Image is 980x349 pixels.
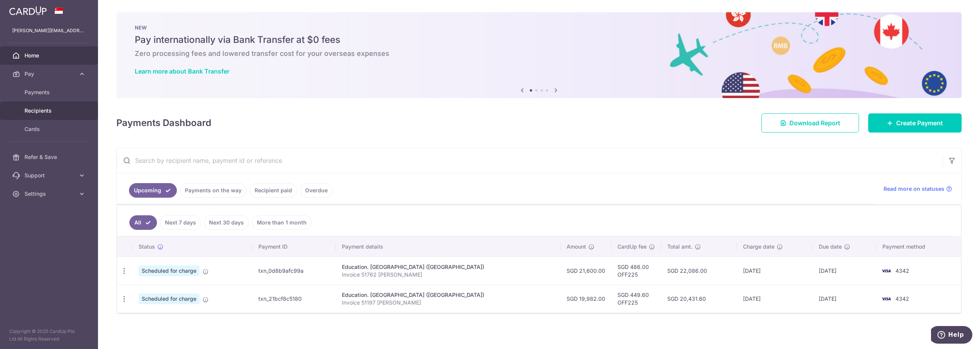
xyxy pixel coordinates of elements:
[129,215,157,230] a: All
[661,257,737,285] td: SGD 22,086.00
[342,299,555,306] p: Invoice 51197 [PERSON_NAME]
[252,285,336,313] td: txn_21bcf8c5180
[661,285,737,313] td: SGD 20,431.60
[24,88,75,96] span: Payments
[342,271,555,279] p: Invoice 51762 [PERSON_NAME]
[342,263,555,271] div: Education. [GEOGRAPHIC_DATA] ([GEOGRAPHIC_DATA])
[139,265,199,276] span: Scheduled for charge
[252,237,336,257] th: Payment ID
[879,266,894,275] img: Bank Card
[300,183,333,198] a: Overdue
[12,27,86,34] p: [PERSON_NAME][EMAIL_ADDRESS][PERSON_NAME][DOMAIN_NAME]
[813,257,876,285] td: [DATE]
[24,172,75,179] span: Support
[24,70,75,78] span: Pay
[9,6,47,15] img: CardUp
[139,293,199,304] span: Scheduled for charge
[336,237,561,257] th: Payment details
[24,125,75,133] span: Cards
[135,67,229,75] a: Learn more about Bank Transfer
[135,34,943,46] h5: Pay internationally via Bank Transfer at $0 fees
[611,257,661,285] td: SGD 486.00 OFF225
[129,183,177,198] a: Upcoming
[204,215,249,230] a: Next 30 days
[160,215,201,230] a: Next 7 days
[879,294,894,303] img: Bank Card
[761,113,859,133] a: Download Report
[617,243,647,251] span: CardUp fee
[813,285,876,313] td: [DATE]
[567,243,586,251] span: Amount
[789,118,840,128] span: Download Report
[611,285,661,313] td: SGD 449.60 OFF225
[116,12,962,98] img: Bank transfer banner
[895,267,909,274] span: 4342
[737,257,813,285] td: [DATE]
[24,190,75,198] span: Settings
[667,243,693,251] span: Total amt.
[24,107,75,115] span: Recipients
[252,257,336,285] td: txn_0d8b9afc99a
[135,25,943,31] p: NEW
[737,285,813,313] td: [DATE]
[139,243,155,251] span: Status
[135,49,943,58] h6: Zero processing fees and lowered transfer cost for your overseas expenses
[884,185,944,193] span: Read more on statuses
[117,148,943,173] input: Search by recipient name, payment id or reference
[743,243,774,251] span: Charge date
[931,326,972,345] iframe: Opens a widget where you can find more information
[868,113,962,133] a: Create Payment
[560,257,611,285] td: SGD 21,600.00
[884,185,952,193] a: Read more on statuses
[876,237,961,257] th: Payment method
[819,243,842,251] span: Due date
[896,118,943,128] span: Create Payment
[24,153,75,161] span: Refer & Save
[895,295,909,302] span: 4342
[116,116,211,130] h4: Payments Dashboard
[180,183,247,198] a: Payments on the way
[252,215,312,230] a: More than 1 month
[560,285,611,313] td: SGD 19,982.00
[342,291,555,299] div: Education. [GEOGRAPHIC_DATA] ([GEOGRAPHIC_DATA])
[250,183,297,198] a: Recipient paid
[24,52,75,59] span: Home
